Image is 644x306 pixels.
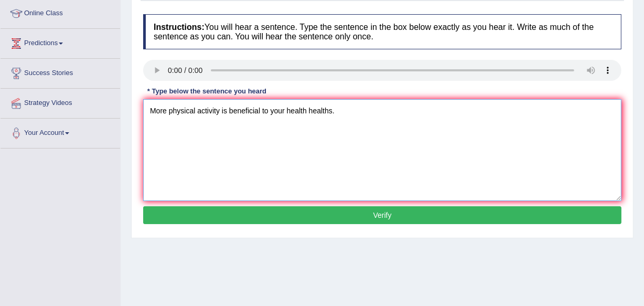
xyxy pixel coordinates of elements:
a: Predictions [1,29,120,55]
button: Verify [143,206,621,224]
h4: You will hear a sentence. Type the sentence in the box below exactly as you hear it. Write as muc... [143,14,621,49]
a: Strategy Videos [1,89,120,115]
b: Instructions: [154,23,205,31]
a: Success Stories [1,59,120,85]
a: Your Account [1,119,120,145]
div: * Type below the sentence you heard [143,86,271,96]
